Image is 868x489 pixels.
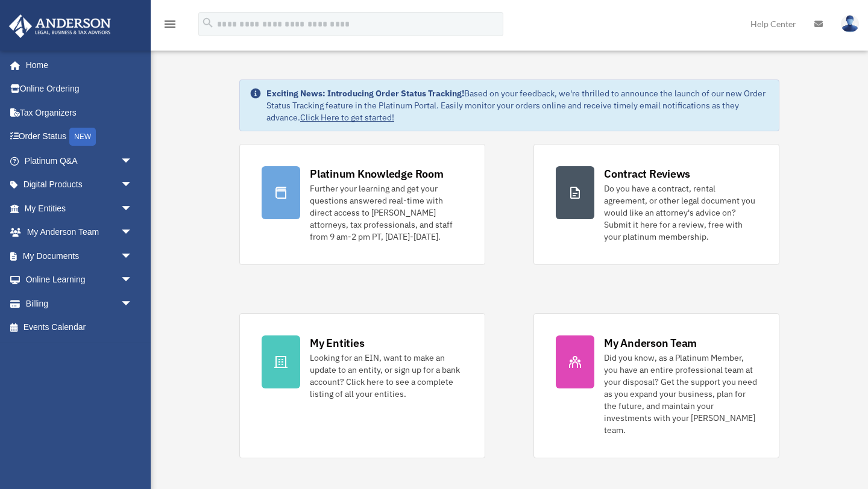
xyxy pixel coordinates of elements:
span: arrow_drop_down [121,268,145,293]
a: Order StatusNEW [8,125,151,149]
div: My Entities [310,335,364,350]
div: Further your learning and get your questions answered real-time with direct access to [PERSON_NAM... [310,182,463,243]
div: Looking for an EIN, want to make an update to an entity, or sign up for a bank account? Click her... [310,352,463,400]
div: Based on your feedback, we're thrilled to announce the launch of our new Order Status Tracking fe... [266,87,769,123]
div: My Anderson Team [604,335,697,350]
div: Did you know, as a Platinum Member, you have an entire professional team at your disposal? Get th... [604,352,757,436]
span: arrow_drop_down [121,291,145,316]
span: arrow_drop_down [121,149,145,173]
a: Platinum Knowledge Room Further your learning and get your questions answered real-time with dire... [239,144,485,265]
span: arrow_drop_down [121,173,145,198]
div: Platinum Knowledge Room [310,166,444,181]
a: Online Learningarrow_drop_down [8,268,151,292]
a: Online Ordering [8,77,151,101]
a: Tax Organizers [8,101,151,125]
i: menu [163,17,177,31]
a: My Anderson Team Did you know, as a Platinum Member, you have an entire professional team at your... [533,313,779,458]
i: search [201,16,215,30]
strong: Exciting News: Introducing Order Status Tracking! [266,88,464,99]
a: Click Here to get started! [300,112,394,123]
a: Digital Productsarrow_drop_down [8,173,151,197]
a: My Entities Looking for an EIN, want to make an update to an entity, or sign up for a bank accoun... [239,313,485,458]
a: My Anderson Teamarrow_drop_down [8,220,151,244]
span: arrow_drop_down [121,220,145,245]
img: Anderson Advisors Platinum Portal [5,14,115,38]
img: User Pic [841,15,859,33]
div: Do you have a contract, rental agreement, or other legal document you would like an attorney's ad... [604,182,757,243]
a: menu [163,21,177,31]
a: Events Calendar [8,316,151,340]
div: Contract Reviews [604,166,690,181]
div: NEW [69,128,96,146]
a: Platinum Q&Aarrow_drop_down [8,149,151,173]
span: arrow_drop_down [121,196,145,221]
a: Home [8,53,145,77]
a: Billingarrow_drop_down [8,291,151,316]
span: arrow_drop_down [121,244,145,269]
a: My Documentsarrow_drop_down [8,244,151,268]
a: My Entitiesarrow_drop_down [8,196,151,220]
a: Contract Reviews Do you have a contract, rental agreement, or other legal document you would like... [533,144,779,265]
